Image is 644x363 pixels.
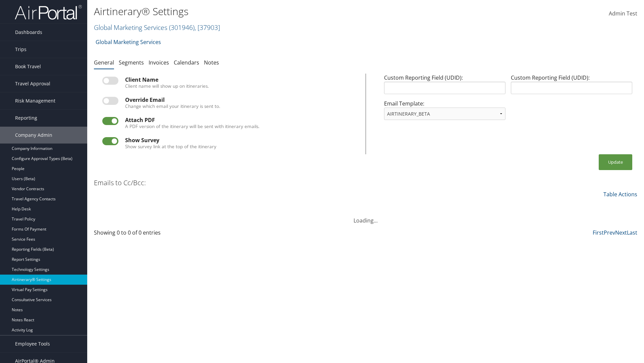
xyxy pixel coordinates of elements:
[15,335,50,352] span: Employee Tools
[609,3,637,24] a: Admin Test
[603,191,637,198] a: Table Actions
[508,74,635,99] div: Custom Reporting Field (UDID):
[149,59,169,66] a: Invoices
[94,208,637,225] div: Loading...
[125,103,220,110] label: Change which email your itinerary is sent to.
[15,127,52,144] span: Company Admin
[125,97,357,103] div: Override Email
[125,143,216,150] label: Show survey link at the top of the itinerary
[125,83,209,89] label: Client name will show up on itineraries.
[627,229,637,236] a: Last
[119,59,144,66] a: Segments
[125,77,357,83] div: Client Name
[615,229,627,236] a: Next
[15,75,50,92] span: Travel Approval
[94,23,220,32] a: Global Marketing Services
[94,178,146,188] h3: Emails to Cc/Bcc:
[15,58,41,75] span: Book Travel
[204,59,219,66] a: Notes
[15,110,37,126] span: Reporting
[94,229,226,240] div: Showing 0 to 0 of 0 entries
[593,229,604,236] a: First
[15,41,26,58] span: Trips
[15,4,82,20] img: airportal-logo.png
[174,59,199,66] a: Calendars
[195,23,220,32] span: , [ 37903 ]
[125,123,260,130] label: A PDF version of the itinerary will be sent with itinerary emails.
[609,10,637,17] span: Admin Test
[381,74,508,99] div: Custom Reporting Field (UDID):
[125,117,357,123] div: Attach PDF
[94,4,456,18] h1: Airtinerary® Settings
[15,92,55,109] span: Risk Management
[604,229,615,236] a: Prev
[94,59,114,66] a: General
[599,154,632,170] button: Update
[15,24,42,41] span: Dashboards
[169,23,195,32] span: ( 301946 )
[125,137,357,143] div: Show Survey
[96,35,161,49] a: Global Marketing Services
[381,99,508,125] div: Email Template:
